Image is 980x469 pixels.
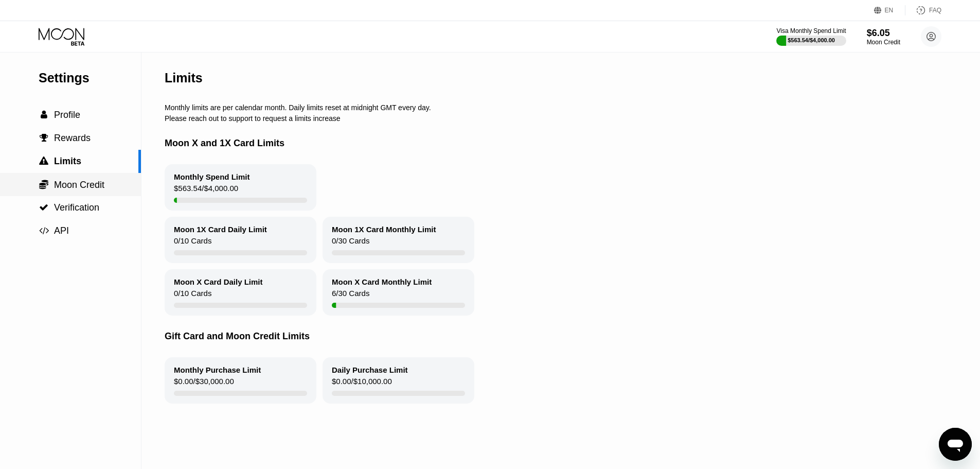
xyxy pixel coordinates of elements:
span:  [39,157,48,166]
span:  [40,133,48,143]
div: 0 / 30 Cards [332,236,369,250]
div: EN [885,7,894,14]
span: Verification [54,202,99,213]
span: Moon Credit [54,180,104,190]
span:  [41,110,47,119]
div: 6 / 30 Cards [332,289,369,303]
div:  [39,157,49,166]
span: API [54,225,69,236]
div: $6.05 [867,28,900,39]
div: FAQ [905,5,941,15]
span:  [39,179,48,189]
div: Monthly Purchase Limit [174,366,261,374]
div:  [39,179,49,189]
div:  [39,133,49,143]
div: Visa Monthly Spend Limit [776,27,846,34]
div: Moon X Card Daily Limit [174,277,263,286]
div: $563.54 / $4,000.00 [174,184,238,198]
div: Moon X and 1X Card Limits [165,123,949,164]
div: $0.00 / $10,000.00 [332,377,392,391]
div:  [39,110,49,119]
div: $563.54 / $4,000.00 [788,37,835,43]
span: Profile [54,110,80,120]
iframe: Button to launch messaging window, conversation in progress [939,428,972,461]
div: Gift Card and Moon Credit Limits [165,316,949,357]
div: Settings [39,71,141,85]
span:  [39,203,48,212]
span: Rewards [54,133,91,143]
div: Limits [165,71,203,85]
div: 0 / 10 Cards [174,289,211,303]
span: Limits [54,156,81,166]
div: Monthly limits are per calendar month. Daily limits reset at midnight GMT every day. [165,103,949,112]
div: Moon 1X Card Daily Limit [174,225,267,234]
div: Moon Credit [867,39,900,46]
div: EN [874,5,905,15]
div: Please reach out to support to request a limits increase [165,114,949,123]
span:  [39,226,49,235]
div: Visa Monthly Spend Limit$563.54/$4,000.00 [776,27,846,46]
div: Daily Purchase Limit [332,366,408,374]
div: 0 / 10 Cards [174,236,211,250]
div: Monthly Spend Limit [174,172,250,181]
div: Moon X Card Monthly Limit [332,277,432,286]
div: $0.00 / $30,000.00 [174,377,234,391]
div:  [39,203,49,212]
div: Moon 1X Card Monthly Limit [332,225,436,234]
div: $6.05Moon Credit [867,28,900,46]
div: FAQ [929,7,941,14]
